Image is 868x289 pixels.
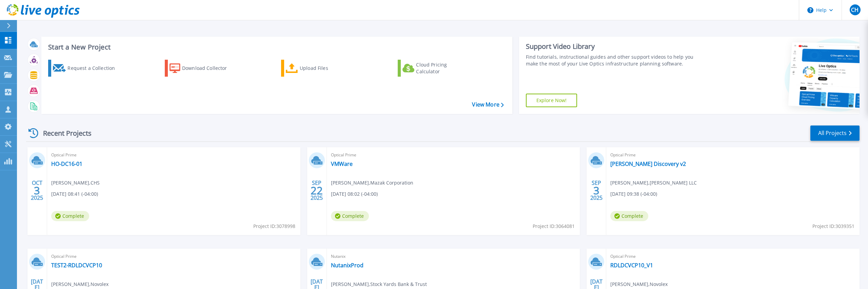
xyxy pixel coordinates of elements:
[331,179,413,187] span: [PERSON_NAME] , Mazak Corporation
[51,262,102,269] a: TEST2-RDLDCVCP10
[51,179,100,187] span: [PERSON_NAME] , CHS
[34,188,40,193] span: 3
[610,151,855,159] span: Optical Prime
[31,178,43,203] div: OCT 2025
[610,253,855,260] span: Optical Prime
[526,42,702,51] div: Support Video Library
[851,7,859,13] span: CH
[610,262,653,269] a: RDLDCVCP10_V1
[67,61,122,75] div: Request a Collection
[310,178,323,203] div: SEP 2025
[526,94,577,107] a: Explore Now!
[593,188,599,193] span: 3
[253,223,295,230] span: Project ID: 3078998
[165,60,240,77] a: Download Collector
[331,211,369,221] span: Complete
[398,60,473,77] a: Cloud Pricing Calculator
[26,125,101,141] div: Recent Projects
[51,253,296,260] span: Optical Prime
[810,126,860,141] a: All Projects
[331,281,427,288] span: [PERSON_NAME] , Stock Yards Bank & Trust
[182,61,236,75] div: Download Collector
[51,281,108,288] span: [PERSON_NAME] , Novolex
[48,60,124,77] a: Request a Collection
[416,61,470,75] div: Cloud Pricing Calculator
[331,160,353,167] a: VMWare
[51,211,89,221] span: Complete
[610,179,697,187] span: [PERSON_NAME] , [PERSON_NAME] LLC
[610,190,657,198] span: [DATE] 09:38 (-04:00)
[610,160,686,167] a: [PERSON_NAME] Discovery v2
[590,178,603,203] div: SEP 2025
[812,223,854,230] span: Project ID: 3039351
[526,54,702,67] div: Find tutorials, instructional guides and other support videos to help you make the most of your L...
[311,188,323,193] span: 22
[610,211,648,221] span: Complete
[331,190,378,198] span: [DATE] 08:02 (-04:00)
[533,223,575,230] span: Project ID: 3064081
[331,151,576,159] span: Optical Prime
[300,61,354,75] div: Upload Files
[610,281,668,288] span: [PERSON_NAME] , Novolex
[472,101,504,108] a: View More
[281,60,357,77] a: Upload Files
[331,262,363,269] a: NutanixProd
[51,190,98,198] span: [DATE] 08:41 (-04:00)
[51,151,296,159] span: Optical Prime
[331,253,576,260] span: Nutanix
[48,43,504,51] h3: Start a New Project
[51,160,82,167] a: HO-DC16-01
